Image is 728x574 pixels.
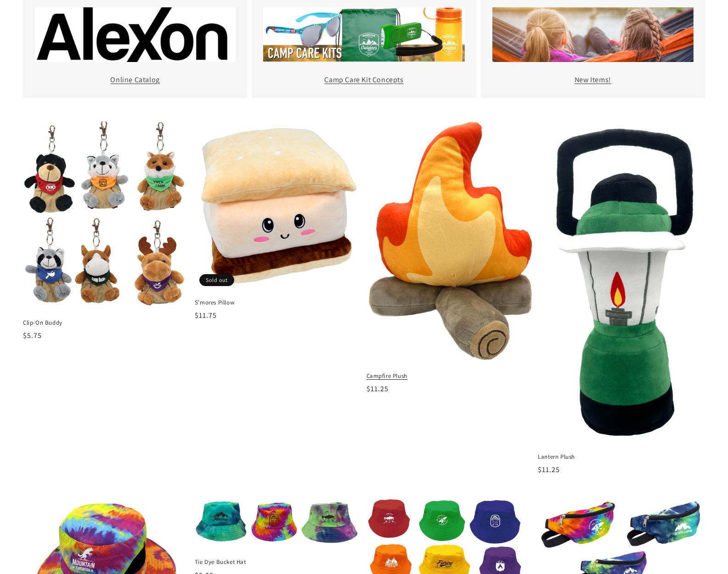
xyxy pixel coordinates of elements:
a: Campfire Plush Campfire Plush $11.25 [367,121,534,394]
a: S'mores Pillow S'mores Pillow $11.75 [195,121,362,321]
span: S'mores Pillow [195,298,362,307]
span: Campfire Plush [367,372,534,380]
span: Sold out [199,274,234,286]
span: Tie Dye Bucket Hat [195,558,362,566]
img: Tie Dye Bucket Hat [195,498,362,551]
span: $11.25 [367,384,389,394]
span: $5.75 [23,331,42,340]
img: S'mores Pillow [195,121,362,290]
a: Clip-On Buddy Clip-On Buddy $5.75 [23,121,190,341]
a: Online Catalog [110,75,159,84]
a: New Items! [575,75,611,84]
span: Clip-On Buddy [23,319,190,327]
span: Lantern Plush [538,453,705,461]
img: Campfire Plush [364,118,536,368]
a: Lantern Plush Lantern Plush $11.25 [538,121,705,475]
img: Clip-On Buddy [23,121,190,311]
a: Camp Care Kit Concepts [324,75,403,84]
img: Lantern Plush [538,121,705,445]
span: $11.25 [538,465,560,474]
span: $11.75 [195,310,217,320]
